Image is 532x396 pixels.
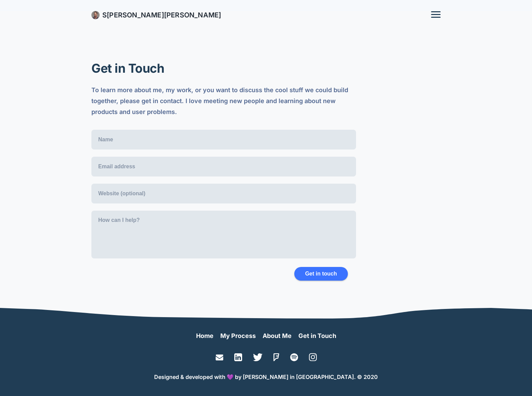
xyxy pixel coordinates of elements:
a: About Me [263,332,292,339]
button: website menu [431,11,441,19]
img: icon_twitter.svg [253,353,263,361]
img: avatar-shaun.jpg [91,11,100,19]
img: icon_spotify.svg [290,353,298,361]
input: Website (optional) [91,184,356,203]
span: S [PERSON_NAME] [102,11,221,19]
img: Email Icon [216,354,223,360]
a: S[PERSON_NAME][PERSON_NAME] [102,11,221,19]
img: LinkedIn Icon [234,353,242,361]
img: icon_foursquare.svg [274,353,279,361]
h1: Get in Touch [91,60,353,76]
a: Get in Touch [298,332,336,339]
p: To learn more about me, my work, or you want to discuss the cool stuff we could build together, p... [91,85,353,117]
input: Name [91,130,356,150]
a: My Process [220,332,256,339]
img: icon_instagram.svg [309,353,317,362]
a: Home [196,332,213,339]
input: Email address [91,157,356,176]
span: [PERSON_NAME] [107,11,164,19]
p: Designed & developed with 💜 by [PERSON_NAME] in [GEOGRAPHIC_DATA]. © 2020 [91,371,441,382]
button: Get in touch [294,267,348,281]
